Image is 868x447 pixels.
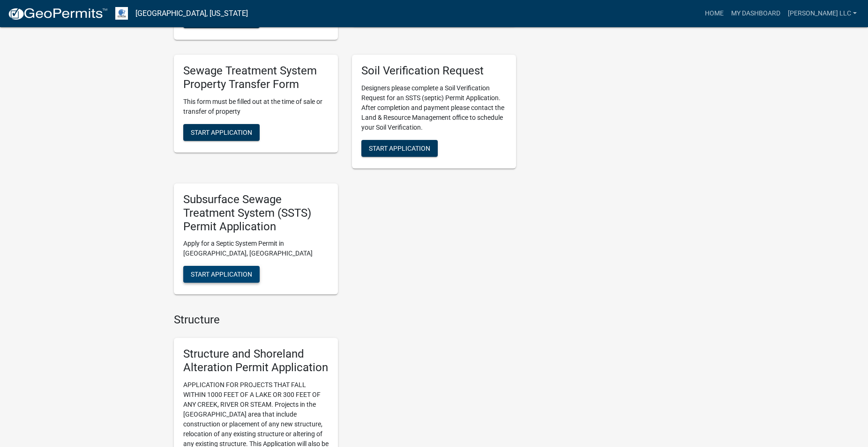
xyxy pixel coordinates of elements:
h5: Structure and Shoreland Alteration Permit Application [183,347,329,374]
a: [PERSON_NAME] LLC [784,5,861,22]
h5: Soil Verification Request [361,64,507,78]
button: Start Application [183,124,260,141]
h5: Subsurface Sewage Treatment System (SSTS) Permit Application [183,193,329,233]
h5: Sewage Treatment System Property Transfer Form [183,64,329,91]
p: Apply for a Septic System Permit in [GEOGRAPHIC_DATA], [GEOGRAPHIC_DATA] [183,239,329,258]
img: Otter Tail County, Minnesota [115,7,128,20]
button: Start Application [361,140,438,157]
p: Designers please complete a Soil Verification Request for an SSTS (septic) Permit Application. Af... [361,83,507,132]
h4: Structure [174,313,516,327]
span: Start Application [191,128,252,136]
a: [GEOGRAPHIC_DATA], [US_STATE] [135,6,248,22]
span: Start Application [369,145,430,152]
button: Start Application [183,266,260,283]
span: Start Application [191,271,252,278]
p: This form must be filled out at the time of sale or transfer of property [183,97,329,117]
a: My Dashboard [727,5,784,22]
a: Home [701,5,727,22]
